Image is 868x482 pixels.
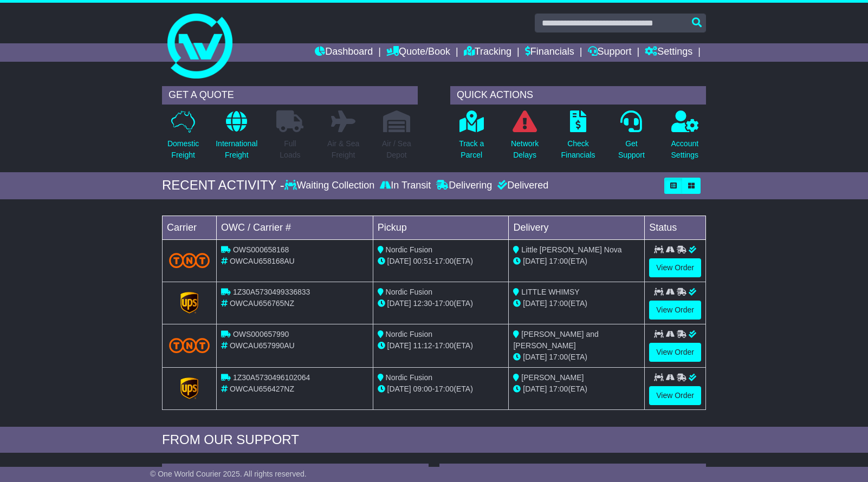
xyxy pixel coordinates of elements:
[230,257,295,265] span: OWCAU658168AU
[645,216,706,239] td: Status
[561,110,596,167] a: CheckFinancials
[162,86,418,105] div: GET A QUOTE
[513,330,598,350] span: [PERSON_NAME] and [PERSON_NAME]
[588,43,632,62] a: Support
[523,299,547,308] span: [DATE]
[217,216,373,239] td: OWC / Carrier #
[276,138,303,161] p: Full Loads
[150,470,307,478] span: © One World Courier 2025. All rights reserved.
[233,330,289,338] span: OWS000657990
[435,299,454,308] span: 17:00
[378,256,504,267] div: - (ETA)
[386,373,432,382] span: Nordic Fusion
[523,385,547,393] span: [DATE]
[549,299,568,308] span: 17:00
[435,257,454,265] span: 17:00
[618,138,645,161] p: Get Support
[167,138,199,161] p: Domestic Freight
[513,383,640,395] div: (ETA)
[521,288,579,296] span: LITTLE WHIMSY
[495,180,548,192] div: Delivered
[387,341,411,350] span: [DATE]
[510,110,539,167] a: NetworkDelays
[315,43,373,62] a: Dashboard
[386,330,432,338] span: Nordic Fusion
[230,341,295,350] span: OWCAU657990AU
[230,299,294,308] span: OWCAU656765NZ
[549,385,568,393] span: 17:00
[377,180,433,192] div: In Transit
[169,253,210,268] img: TNT_Domestic.png
[618,110,645,167] a: GetSupport
[435,385,454,393] span: 17:00
[645,43,692,62] a: Settings
[215,110,258,167] a: InternationalFreight
[373,216,509,239] td: Pickup
[413,299,432,308] span: 12:30
[378,340,504,351] div: - (ETA)
[549,353,568,361] span: 17:00
[378,298,504,309] div: - (ETA)
[382,138,411,161] p: Air / Sea Depot
[649,301,701,320] a: View Order
[561,138,595,161] p: Check Financials
[509,216,645,239] td: Delivery
[180,292,199,314] img: GetCarrierServiceLogo
[284,180,377,192] div: Waiting Collection
[169,338,210,353] img: TNT_Domestic.png
[386,43,450,62] a: Quote/Book
[387,385,411,393] span: [DATE]
[521,373,584,382] span: [PERSON_NAME]
[435,341,454,350] span: 17:00
[513,256,640,267] div: (ETA)
[387,299,411,308] span: [DATE]
[162,432,706,448] div: FROM OUR SUPPORT
[671,138,699,161] p: Account Settings
[413,385,432,393] span: 09:00
[513,351,640,363] div: (ETA)
[233,373,310,382] span: 1Z30A5730496102064
[450,86,706,105] div: QUICK ACTIONS
[513,298,640,309] div: (ETA)
[523,353,547,361] span: [DATE]
[649,258,701,277] a: View Order
[167,110,199,167] a: DomesticFreight
[649,386,701,405] a: View Order
[180,377,199,399] img: GetCarrierServiceLogo
[511,138,539,161] p: Network Delays
[163,216,217,239] td: Carrier
[413,341,432,350] span: 11:12
[459,138,484,161] p: Track a Parcel
[327,138,359,161] p: Air & Sea Freight
[162,178,284,193] div: RECENT ACTIVITY -
[464,43,511,62] a: Tracking
[233,245,289,254] span: OWS000658168
[233,288,310,296] span: 1Z30A5730499336833
[386,245,432,254] span: Nordic Fusion
[230,385,294,393] span: OWCAU656427NZ
[458,110,484,167] a: Track aParcel
[549,257,568,265] span: 17:00
[386,288,432,296] span: Nordic Fusion
[671,110,699,167] a: AccountSettings
[413,257,432,265] span: 00:51
[216,138,257,161] p: International Freight
[649,343,701,362] a: View Order
[525,43,574,62] a: Financials
[433,180,495,192] div: Delivering
[523,257,547,265] span: [DATE]
[378,383,504,395] div: - (ETA)
[521,245,621,254] span: Little [PERSON_NAME] Nova
[387,257,411,265] span: [DATE]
